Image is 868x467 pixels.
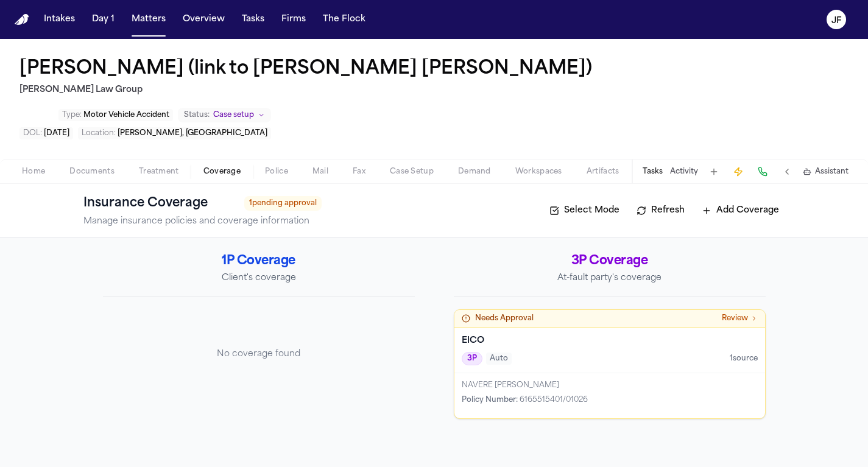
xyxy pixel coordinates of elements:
[458,167,491,177] span: Demand
[630,201,691,220] button: Refresh
[587,167,619,177] span: Artifacts
[213,110,254,120] span: Case setup
[39,9,80,30] button: Intakes
[15,14,29,26] img: Finch Logo
[515,167,562,177] span: Workspaces
[462,352,482,365] span: 3P
[353,167,365,177] span: Fax
[139,167,179,177] span: Treatment
[265,167,288,177] span: Police
[643,167,663,177] button: Tasks
[277,9,311,30] button: Firms
[486,353,512,365] span: Auto
[705,163,722,180] button: Add Task
[178,9,230,30] button: Overview
[803,167,849,177] button: Assistant
[670,167,698,177] button: Activity
[19,58,592,80] h1: [PERSON_NAME] (link to [PERSON_NAME] [PERSON_NAME])
[178,108,271,122] button: Change status from Case setup
[831,16,842,25] text: JF
[87,9,119,30] button: Day 1
[184,110,210,120] span: Status:
[19,58,592,80] button: Edit matter name
[730,354,758,363] span: 1 source
[19,83,597,97] h2: [PERSON_NAME] Law Group
[83,216,322,228] p: Manage insurance policies and coverage information
[82,130,116,137] span: Location :
[520,396,588,404] span: 6165515401/01026
[462,396,518,404] span: Policy Number :
[203,167,241,177] span: Coverage
[312,167,328,177] span: Mail
[722,314,748,323] span: Review
[78,127,271,139] button: Edit Location: Brandon, FL
[454,272,766,284] p: At-fault party's coverage
[22,167,45,177] span: Home
[454,253,766,270] h2: 3P Coverage
[390,167,434,177] span: Case Setup
[475,314,534,323] span: Needs Approval
[83,194,235,213] h1: Insurance Coverage
[730,163,747,180] button: Create Immediate Task
[69,167,115,177] span: Documents
[118,130,267,137] span: [PERSON_NAME], [GEOGRAPHIC_DATA]
[237,9,269,30] button: Tasks
[462,381,758,390] div: NAVERE [PERSON_NAME]
[19,127,73,139] button: Edit DOL: 2025-08-07
[103,272,415,284] p: Client's coverage
[815,167,849,177] span: Assistant
[58,109,173,121] button: Edit Type: Motor Vehicle Accident
[103,348,415,360] p: No coverage found
[44,130,69,137] span: [DATE]
[696,201,785,220] button: Add Coverage
[15,14,29,26] a: Home
[543,201,626,220] button: Select Mode
[462,335,758,347] h4: EICO
[244,196,322,211] span: 1 pending approval
[754,163,771,180] button: Make a Call
[62,111,82,119] span: Type :
[127,9,171,30] button: Matters
[103,253,415,270] h2: 1P Coverage
[83,111,169,119] span: Motor Vehicle Accident
[318,9,370,30] button: The Flock
[23,130,42,137] span: DOL :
